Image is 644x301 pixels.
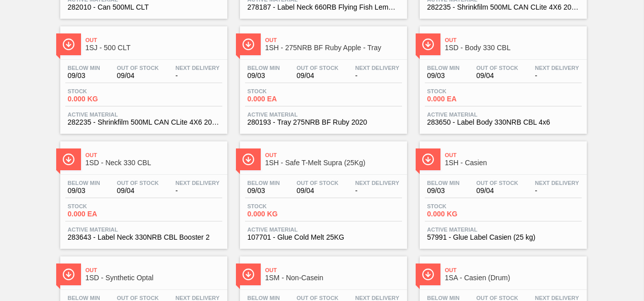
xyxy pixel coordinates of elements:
[117,72,159,80] span: 09/04
[297,187,339,195] span: 09/04
[476,180,518,186] span: Out Of Stock
[68,187,100,195] span: 09/03
[445,274,582,282] span: 1SA - Casien (Drum)
[445,37,582,43] span: Out
[265,274,402,282] span: 1SM - Non-Casein
[248,119,399,126] span: 280193 - Tray 275NRB BF Ruby 2020
[68,227,220,233] span: Active Material
[248,4,399,11] span: 278187 - Label Neck 660RB Flying Fish Lemon 2020
[427,88,498,94] span: Stock
[248,227,399,233] span: Active Material
[242,153,255,166] img: Ícone
[248,88,318,94] span: Stock
[248,210,318,218] span: 0.000 KG
[248,180,280,186] span: Below Min
[248,295,280,301] span: Below Min
[427,227,579,233] span: Active Material
[535,72,579,80] span: -
[427,187,460,195] span: 09/03
[117,65,159,71] span: Out Of Stock
[297,295,339,301] span: Out Of Stock
[297,72,339,80] span: 09/04
[117,187,159,195] span: 09/04
[422,268,434,281] img: Ícone
[265,44,402,52] span: 1SH - 275NRB BF Ruby Apple - Tray
[476,72,518,80] span: 09/04
[535,187,579,195] span: -
[86,274,222,282] span: 1SD - Synthetic Optal
[232,19,412,134] a: ÍconeOut1SH - 275NRB BF Ruby Apple - TrayBelow Min09/03Out Of Stock09/04Next Delivery-Stock0.000 ...
[445,152,582,158] span: Out
[445,159,582,167] span: 1SH - Casien
[535,65,579,71] span: Next Delivery
[248,72,280,80] span: 09/03
[86,159,222,167] span: 1SD - Neck 330 CBL
[445,267,582,273] span: Out
[53,134,232,249] a: ÍconeOut1SD - Neck 330 CBLBelow Min09/03Out Of Stock09/04Next Delivery-Stock0.000 EAActive Materi...
[355,187,399,195] span: -
[62,38,75,51] img: Ícone
[412,134,592,249] a: ÍconeOut1SH - CasienBelow Min09/03Out Of Stock09/04Next Delivery-Stock0.000 KGActive Material5799...
[68,180,100,186] span: Below Min
[68,119,220,126] span: 282235 - Shrinkfilm 500ML CAN CLite 4X6 2021
[427,95,498,103] span: 0.000 EA
[427,203,498,209] span: Stock
[535,180,579,186] span: Next Delivery
[427,111,579,118] span: Active Material
[355,180,399,186] span: Next Delivery
[86,37,222,43] span: Out
[248,187,280,195] span: 09/03
[476,65,518,71] span: Out Of Stock
[265,267,402,273] span: Out
[232,134,412,249] a: ÍconeOut1SH - Safe T-Melt Supra (25Kg)Below Min09/03Out Of Stock09/04Next Delivery-Stock0.000 KGA...
[355,65,399,71] span: Next Delivery
[535,295,579,301] span: Next Delivery
[62,153,75,166] img: Ícone
[86,44,222,52] span: 1SJ - 500 CLT
[412,19,592,134] a: ÍconeOut1SD - Body 330 CBLBelow Min09/03Out Of Stock09/04Next Delivery-Stock0.000 EAActive Materi...
[427,72,460,80] span: 09/03
[86,267,222,273] span: Out
[68,95,139,103] span: 0.000 KG
[265,37,402,43] span: Out
[242,38,255,51] img: Ícone
[117,295,159,301] span: Out Of Stock
[248,111,399,118] span: Active Material
[68,295,100,301] span: Below Min
[427,65,460,71] span: Below Min
[248,95,318,103] span: 0.000 EA
[422,153,434,166] img: Ícone
[176,65,220,71] span: Next Delivery
[476,295,518,301] span: Out Of Stock
[68,72,100,80] span: 09/03
[427,210,498,218] span: 0.000 KG
[68,88,139,94] span: Stock
[53,19,232,134] a: ÍconeOut1SJ - 500 CLTBelow Min09/03Out Of Stock09/04Next Delivery-Stock0.000 KGActive Material282...
[427,234,579,241] span: 57991 - Glue Label Casien (25 kg)
[117,180,159,186] span: Out Of Stock
[176,180,220,186] span: Next Delivery
[248,234,399,241] span: 107701 - Glue Cold Melt 25KG
[422,38,434,51] img: Ícone
[68,210,139,218] span: 0.000 EA
[248,203,318,209] span: Stock
[427,295,460,301] span: Below Min
[176,295,220,301] span: Next Delivery
[355,295,399,301] span: Next Delivery
[176,72,220,80] span: -
[427,119,579,126] span: 283650 - Label Body 330NRB CBL 4x6
[297,180,339,186] span: Out Of Stock
[176,187,220,195] span: -
[68,203,139,209] span: Stock
[297,65,339,71] span: Out Of Stock
[248,65,280,71] span: Below Min
[68,4,220,11] span: 282010 - Can 500ML CLT
[427,180,460,186] span: Below Min
[68,234,220,241] span: 283643 - Label Neck 330NRB CBL Booster 2
[427,4,579,11] span: 282235 - Shrinkfilm 500ML CAN CLite 4X6 2021
[86,152,222,158] span: Out
[68,65,100,71] span: Below Min
[68,111,220,118] span: Active Material
[62,268,75,281] img: Ícone
[265,159,402,167] span: 1SH - Safe T-Melt Supra (25Kg)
